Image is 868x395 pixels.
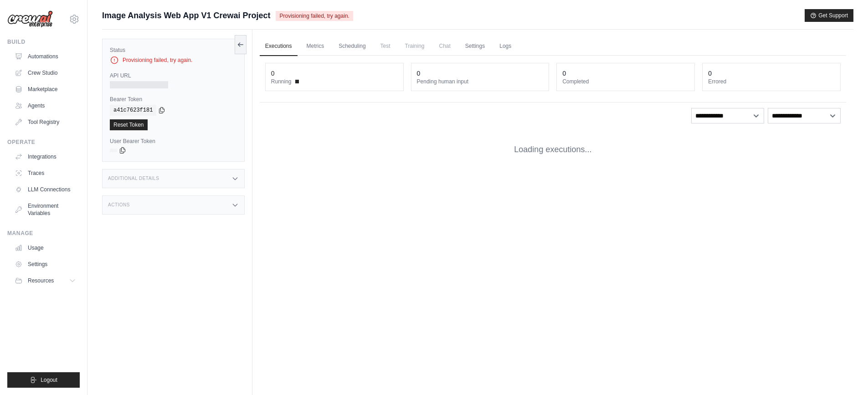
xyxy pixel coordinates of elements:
span: Chat is not available until the deployment is complete [434,37,456,55]
div: Manage [7,230,80,237]
div: Loading executions... [260,129,846,170]
div: Operate [7,139,80,146]
dt: Pending human input [417,78,544,85]
div: Provisioning failed, try again. [110,56,237,65]
a: Metrics [301,37,330,56]
button: Logout [7,372,80,388]
label: Status [110,46,237,54]
a: Reset Token [110,119,148,130]
span: Resources [28,277,54,284]
span: Test [375,37,396,55]
a: Usage [11,241,80,255]
a: Traces [11,166,80,180]
label: Bearer Token [110,96,237,103]
a: Tool Registry [11,115,80,129]
label: API URL [110,72,237,79]
a: Executions [260,37,298,56]
div: 0 [562,69,566,78]
a: Scheduling [333,37,371,56]
a: Marketplace [11,82,80,97]
code: a41c7623f181 [110,105,156,116]
div: 0 [271,69,275,78]
span: Image Analysis Web App V1 Crewai Project [102,9,270,22]
a: Logs [494,37,517,56]
a: Agents [11,98,80,113]
div: Build [7,38,80,46]
h3: Actions [108,202,130,208]
button: Resources [11,273,80,288]
div: 0 [417,69,421,78]
a: Environment Variables [11,199,80,221]
span: Training is not available until the deployment is complete [400,37,430,55]
a: LLM Connections [11,182,80,197]
label: User Bearer Token [110,138,237,145]
a: Automations [11,49,80,64]
div: 0 [708,69,712,78]
span: Logout [41,376,57,384]
a: Settings [460,37,490,56]
dt: Completed [562,78,689,85]
a: Settings [11,257,80,272]
dt: Errored [708,78,835,85]
span: Provisioning failed, try again. [276,11,353,21]
button: Get Support [805,9,853,22]
h3: Additional Details [108,176,159,181]
a: Integrations [11,149,80,164]
a: Crew Studio [11,66,80,80]
span: Running [271,78,292,85]
img: Logo [7,10,53,28]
